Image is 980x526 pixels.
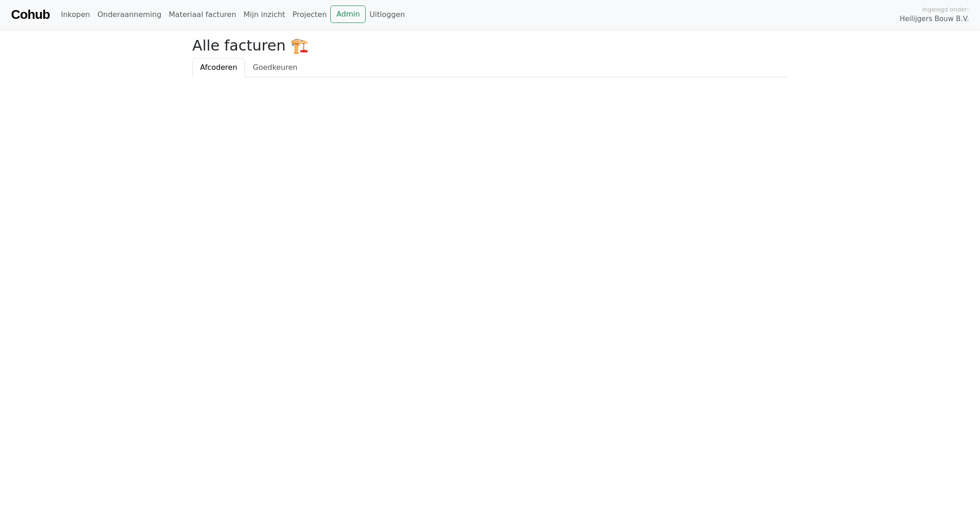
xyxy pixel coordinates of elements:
a: Cohub [11,4,50,26]
a: Afcoderen [193,58,245,77]
a: Projecten [289,6,331,24]
a: Inkopen [57,6,93,24]
span: Ingelogd onder: [922,5,969,14]
a: Onderaanneming [94,6,165,24]
a: Goedkeuren [245,58,305,77]
span: Heilijgers Bouw B.V. [900,14,969,24]
a: Mijn inzicht [240,6,289,24]
a: Uitloggen [366,6,408,24]
a: Materiaal facturen [165,6,240,24]
h2: Alle facturen 🏗️ [193,37,788,54]
span: Afcoderen [200,63,238,72]
a: Admin [330,6,366,23]
span: Goedkeuren [253,63,297,72]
